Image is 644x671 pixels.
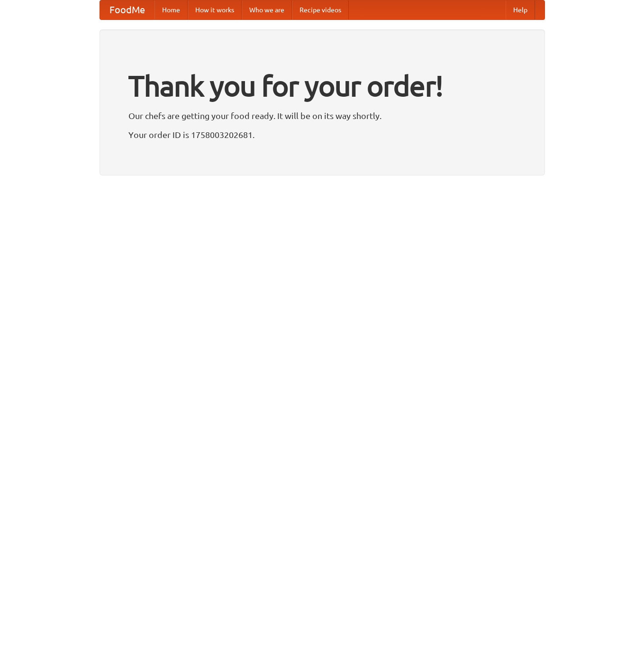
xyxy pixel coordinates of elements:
a: Home [154,0,188,19]
p: Your order ID is 1758003202681. [128,128,516,142]
a: Recipe videos [292,0,349,19]
a: Who we are [242,0,292,19]
a: FoodMe [100,0,154,19]
h1: Thank you for your order! [128,63,516,109]
a: Help [506,0,535,19]
a: How it works [188,0,242,19]
p: Our chefs are getting your food ready. It will be on its way shortly. [128,109,516,123]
